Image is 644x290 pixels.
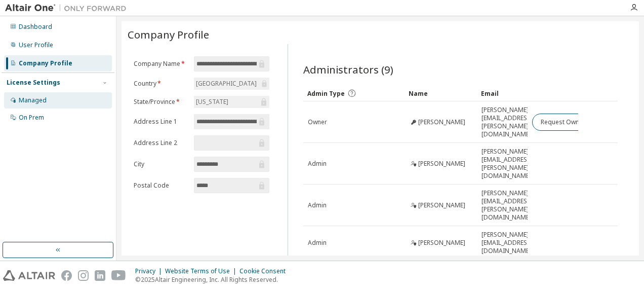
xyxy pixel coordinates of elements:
div: User Profile [19,41,53,49]
span: Admin [308,160,327,168]
span: [PERSON_NAME] [418,118,465,126]
div: Cookie Consent [239,267,292,275]
span: [PERSON_NAME][EMAIL_ADDRESS][PERSON_NAME][DOMAIN_NAME] [481,148,533,180]
div: License Settings [7,79,60,87]
div: Company Profile [19,59,72,67]
span: [PERSON_NAME] [418,201,465,209]
div: Email [481,85,524,101]
div: Managed [19,96,47,104]
span: [PERSON_NAME][EMAIL_ADDRESS][PERSON_NAME][DOMAIN_NAME] [481,106,533,138]
label: State/Province [134,98,188,106]
img: instagram.svg [78,270,89,281]
div: Dashboard [19,23,52,31]
span: [PERSON_NAME] [418,160,465,168]
div: Name [409,85,473,101]
div: Website Terms of Use [165,267,239,275]
button: Request Owner Change [532,114,618,131]
label: Address Line 1 [134,118,188,126]
span: [PERSON_NAME][EMAIL_ADDRESS][PERSON_NAME][DOMAIN_NAME] [481,189,533,222]
div: [US_STATE] [194,96,230,107]
label: City [134,160,188,168]
div: [GEOGRAPHIC_DATA] [194,78,258,89]
span: Admin [308,201,327,209]
label: Country [134,80,188,88]
img: facebook.svg [61,270,72,281]
span: [PERSON_NAME] [418,239,465,247]
span: Admin [308,239,327,247]
label: Company Name [134,60,188,68]
div: On Prem [19,114,44,122]
p: © 2025 Altair Engineering, Inc. All Rights Reserved. [135,275,292,284]
img: altair_logo.svg [3,270,55,281]
span: Administrators (9) [303,62,393,77]
span: Owner [308,118,327,126]
span: Admin Type [307,89,345,98]
img: youtube.svg [111,270,126,281]
img: linkedin.svg [95,270,105,281]
div: [US_STATE] [194,96,269,108]
div: Privacy [135,267,165,275]
img: Altair One [5,3,132,13]
span: [PERSON_NAME][EMAIL_ADDRESS][DOMAIN_NAME] [481,231,533,255]
label: Postal Code [134,182,188,190]
div: [GEOGRAPHIC_DATA] [194,78,269,90]
label: Address Line 2 [134,139,188,147]
span: Company Profile [128,27,209,42]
